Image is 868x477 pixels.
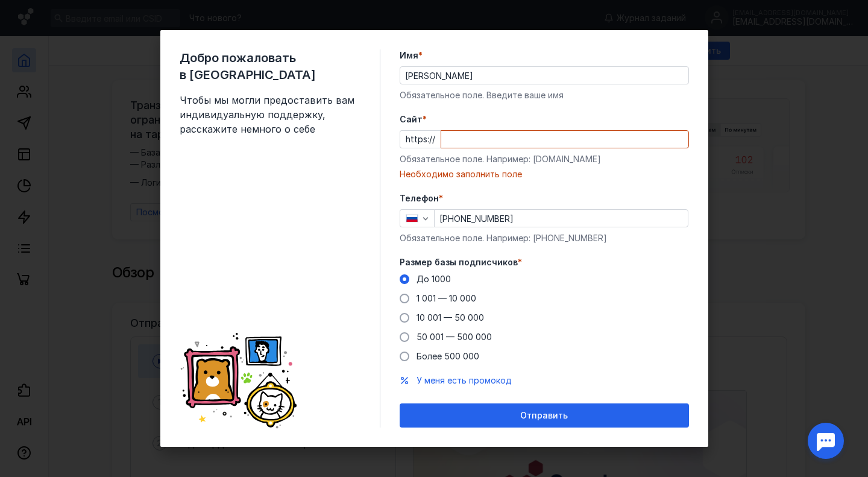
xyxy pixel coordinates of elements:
[400,168,689,180] div: Необходимо заполнить поле
[417,293,476,303] span: 1 001 — 10 000
[400,153,689,165] div: Обязательное поле. Например: [DOMAIN_NAME]
[417,374,512,387] button: У меня есть промокод
[417,312,484,323] span: 10 001 — 50 000
[400,49,418,62] span: Имя
[417,351,479,361] span: Более 500 000
[400,232,689,244] div: Обязательное поле. Например: [PHONE_NUMBER]
[180,93,360,136] span: Чтобы мы могли предоставить вам индивидуальную поддержку, расскажите немного о себе
[400,192,439,204] span: Телефон
[180,49,360,83] span: Добро пожаловать в [GEOGRAPHIC_DATA]
[400,256,518,268] span: Размер базы подписчиков
[400,403,689,428] button: Отправить
[417,375,512,385] span: У меня есть промокод
[520,411,568,421] span: Отправить
[417,332,492,342] span: 50 001 — 500 000
[417,274,451,284] span: До 1000
[400,113,423,125] span: Cайт
[400,89,689,101] div: Обязательное поле. Введите ваше имя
